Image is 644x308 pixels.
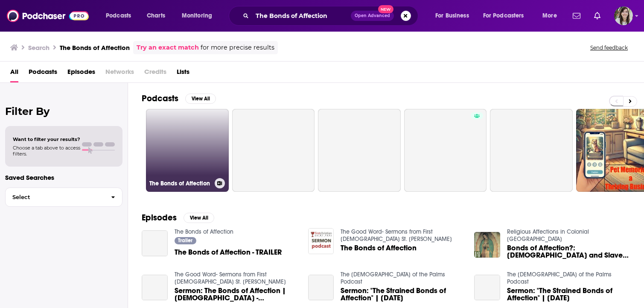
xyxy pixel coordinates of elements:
[429,9,480,23] button: open menu
[201,43,274,53] span: for more precise results
[105,65,134,82] span: Networks
[28,44,50,52] h3: Search
[142,275,168,301] a: Sermon: The Bonds of Affection | First Christian Church - St. Paul
[252,9,351,23] input: Search podcasts, credits, & more...
[308,275,334,301] a: Sermon: "The Strained Bonds of Affection" | September 4, 2022
[483,10,524,22] span: For Podcasters
[341,271,445,285] a: The Church of the Palms Podcast
[507,287,630,302] a: Sermon: "The Strained Bonds of Affection" | September 4, 2022
[29,65,57,82] a: Podcasts
[142,93,178,104] h2: Podcasts
[142,230,168,256] a: The Bonds of Affection - TRAILER
[351,11,394,21] button: Open AdvancedNew
[175,271,286,285] a: The Good Word- Sermons from First Christian St. Paul
[6,194,104,200] span: Select
[5,105,122,117] h2: Filter By
[308,228,334,254] img: The Bonds of Affection
[141,9,170,23] a: Charts
[184,213,214,223] button: View All
[60,44,130,52] h3: The Bonds of Affection
[5,188,122,207] button: Select
[175,249,282,256] a: The Bonds of Affection - TRAILER
[13,136,80,142] span: Want to filter your results?
[507,271,612,285] a: The Church of the Palms Podcast
[614,6,633,25] button: Show profile menu
[507,287,630,302] span: Sermon: "The Strained Bonds of Affection" | [DATE]
[614,6,633,25] img: User Profile
[341,228,452,243] a: The Good Word- Sermons from First Christian St. Paul
[507,228,589,243] a: Religious Affections in Colonial North America
[176,9,223,23] button: open menu
[507,244,630,259] a: Bonds of Affection?: The Catholic Church and Slavery in New Spain
[177,65,189,82] a: Lists
[341,244,417,252] a: The Bonds of Affection
[185,94,216,104] button: View All
[67,65,95,82] a: Episodes
[146,109,229,192] a: The Bonds of Affection
[10,65,18,82] a: All
[100,9,142,23] button: open menu
[149,180,211,187] h3: The Bonds of Affection
[175,228,233,235] a: The Bonds of Affection
[175,287,298,302] a: Sermon: The Bonds of Affection | First Christian Church - St. Paul
[144,65,166,82] span: Credits
[106,10,131,22] span: Podcasts
[614,6,633,25] span: Logged in as devinandrade
[355,14,390,18] span: Open Advanced
[341,287,464,302] span: Sermon: "The Strained Bonds of Affection" | [DATE]
[178,238,192,243] span: Trailer
[378,5,393,13] span: New
[588,44,630,51] button: Send feedback
[591,9,604,23] a: Show notifications dropdown
[182,10,212,22] span: Monitoring
[542,10,557,22] span: More
[536,9,568,23] button: open menu
[474,275,500,301] a: Sermon: "The Strained Bonds of Affection" | September 4, 2022
[5,173,122,182] p: Saved Searches
[142,93,216,104] a: PodcastsView All
[137,43,199,53] a: Try an exact match
[175,287,298,302] span: Sermon: The Bonds of Affection | [DEMOGRAPHIC_DATA] - [GEOGRAPHIC_DATA][PERSON_NAME]
[478,9,536,23] button: open menu
[7,8,89,24] img: Podchaser - Follow, Share and Rate Podcasts
[142,212,214,223] a: EpisodesView All
[142,212,177,223] h2: Episodes
[507,244,630,259] span: Bonds of Affection?: [DEMOGRAPHIC_DATA] and Slavery in [GEOGRAPHIC_DATA]
[13,145,80,157] span: Choose a tab above to access filters.
[474,232,500,258] img: Bonds of Affection?: The Catholic Church and Slavery in New Spain
[237,6,426,26] div: Search podcasts, credits, & more...
[435,10,469,22] span: For Business
[341,287,464,302] a: Sermon: "The Strained Bonds of Affection" | September 4, 2022
[569,9,584,23] a: Show notifications dropdown
[147,10,165,22] span: Charts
